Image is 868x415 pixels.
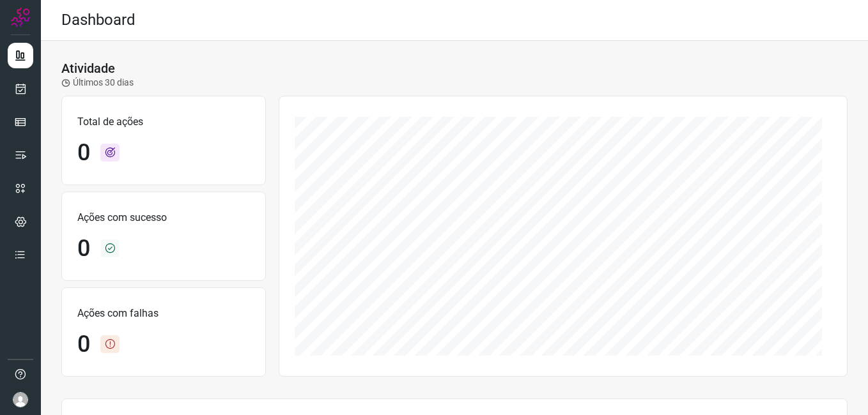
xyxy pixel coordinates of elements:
h1: 0 [77,235,90,262]
p: Ações com falhas [77,306,250,321]
img: avatar-user-boy.jpg [13,392,28,407]
img: Logo [11,8,30,27]
h1: 0 [77,139,90,167]
p: Últimos 30 dias [61,76,134,89]
p: Total de ações [77,114,250,130]
h1: 0 [77,331,90,358]
h2: Dashboard [61,11,136,29]
h3: Atividade [61,61,115,76]
p: Ações com sucesso [77,210,250,225]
